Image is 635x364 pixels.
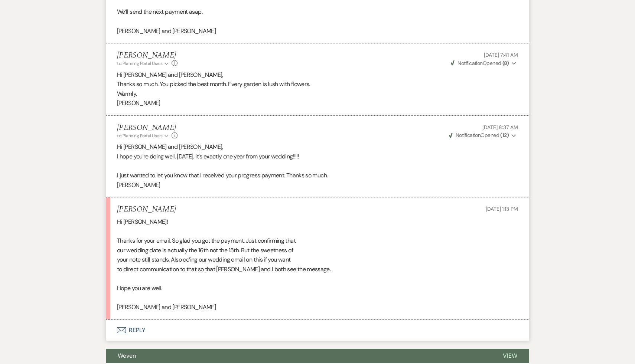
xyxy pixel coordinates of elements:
p: Hi [PERSON_NAME] and [PERSON_NAME], [117,142,518,152]
p: I hope you're doing well. [DATE], it's exactly one year from your wedding!!!!! [117,152,518,161]
p: Hi [PERSON_NAME] and [PERSON_NAME], [117,70,518,80]
h5: [PERSON_NAME] [117,205,176,214]
span: [DATE] 8:37 AM [482,124,518,131]
button: Reply [106,320,529,341]
p: I just wanted to let you know that I received your progress payment. Thanks so much. [117,171,518,180]
button: View [491,349,529,363]
span: Notification [457,60,482,66]
span: Opened [451,60,509,66]
span: Weven [118,352,136,360]
span: [DATE] 1:13 PM [486,206,518,212]
p: Thanks so much. You picked the best month. Every garden is lush with flowers. [117,79,518,89]
p: [PERSON_NAME] [117,98,518,108]
span: Opened [449,132,509,138]
span: View [503,352,517,360]
h5: [PERSON_NAME] [117,51,178,60]
span: to: Planning Portal Users [117,60,163,66]
span: Notification [456,132,481,138]
p: Warmly, [117,89,518,99]
span: [DATE] 7:41 AM [484,52,518,58]
strong: ( 8 ) [502,60,509,66]
span: to: Planning Portal Users [117,133,163,139]
div: Hi [PERSON_NAME]! Thanks for your email. So glad you got the payment. Just confirming that our we... [117,217,518,312]
button: NotificationOpened (8) [450,59,518,67]
button: Weven [106,349,491,363]
button: NotificationOpened (12) [448,131,518,139]
strong: ( 12 ) [500,132,509,138]
button: to: Planning Portal Users [117,132,170,139]
button: to: Planning Portal Users [117,60,170,67]
h5: [PERSON_NAME] [117,123,178,132]
p: [PERSON_NAME] [117,180,518,190]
